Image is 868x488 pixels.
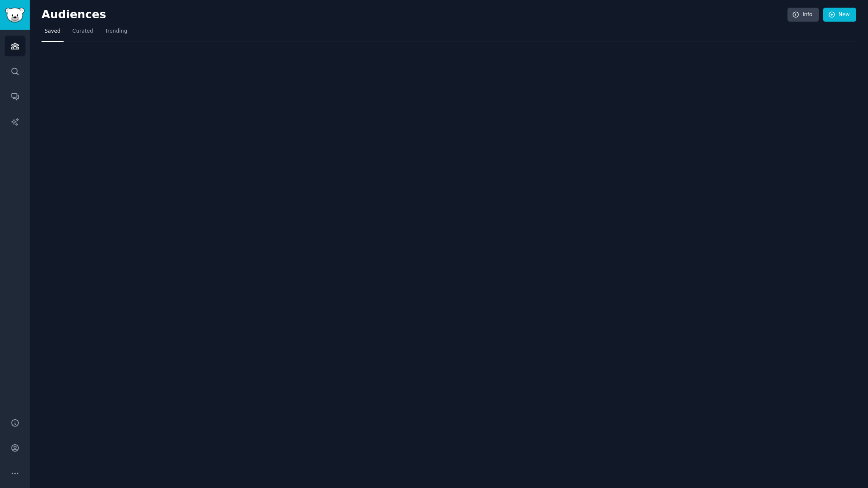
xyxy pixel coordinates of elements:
span: Curated [72,28,93,35]
a: Trending [102,25,130,42]
a: Saved [42,25,64,42]
h2: Audiences [42,8,787,22]
span: Trending [105,28,127,35]
a: New [823,8,856,22]
span: Saved [45,28,61,35]
a: Curated [70,25,96,42]
img: GummySearch logo [5,8,25,22]
a: Info [787,8,819,22]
